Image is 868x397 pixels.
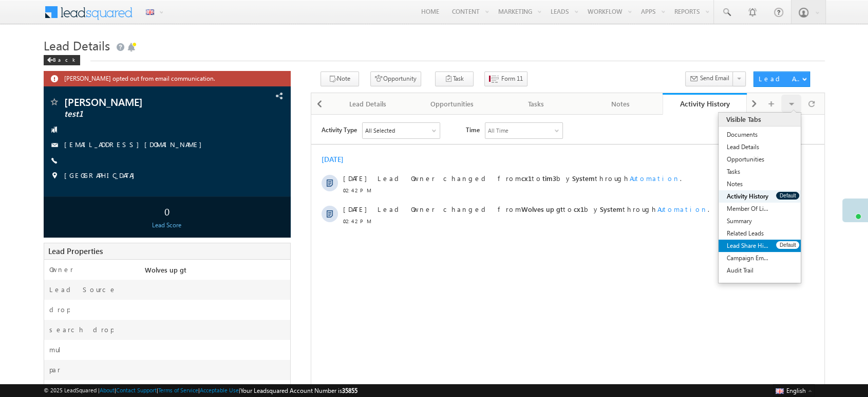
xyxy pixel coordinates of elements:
[484,71,527,86] button: Form 11
[44,386,357,395] span: © 2025 LeadSquared | | | | |
[419,98,485,110] div: Opportunities
[210,90,252,99] span: Wolves up gt
[346,90,397,99] span: Automation
[753,71,810,87] button: Lead Actions
[318,59,369,68] span: Automation
[719,215,776,227] a: Summary
[46,202,288,221] div: 0
[719,203,776,215] a: Member Of Lists
[501,74,523,83] span: Form 11
[46,221,288,230] div: Lead Score
[66,90,398,99] span: Lead Owner changed from to by through .
[158,387,198,393] a: Terms of Service
[49,345,69,354] label: mul
[773,384,814,396] button: English
[776,241,799,249] button: Default
[231,59,245,68] span: tim3
[54,11,84,21] div: All Selected
[326,93,410,115] a: Lead Details
[64,109,218,119] span: test1
[320,71,359,86] button: Note
[49,285,117,294] label: Lead Source
[334,98,401,110] div: Lead Details
[155,8,168,23] span: Time
[719,240,776,252] a: Lead Share History
[210,59,220,68] span: cx1
[145,265,186,274] span: Wolves up gt
[177,11,197,21] div: All Time
[49,325,114,334] label: search drop
[32,90,55,99] span: [DATE]
[49,305,70,314] label: drop
[64,171,140,181] span: [GEOGRAPHIC_DATA]
[48,246,103,256] span: Lead Properties
[700,74,729,83] span: Send Email
[719,178,776,190] a: Notes
[64,97,218,107] span: [PERSON_NAME]
[758,74,802,83] div: Lead Actions
[776,192,799,200] button: Default
[786,387,806,394] span: English
[49,265,73,274] label: Owner
[44,55,85,63] a: Back
[44,37,110,53] span: Lead Details
[64,74,254,82] span: [PERSON_NAME] opted out from email communication.
[32,71,63,80] span: 02:42 PM
[32,102,63,111] span: 02:42 PM
[495,93,579,115] a: Tasks
[100,387,115,393] a: About
[262,90,273,99] span: cx1
[49,365,61,374] label: par
[719,166,776,178] a: Tasks
[719,190,776,203] a: Activity History
[370,71,421,86] button: Opportunity
[116,387,157,393] a: Contact Support
[719,252,776,264] a: Campaign Emails
[719,227,776,240] a: Related Leads
[410,93,495,115] a: Opportunities
[685,71,733,86] button: Send Email
[503,98,570,110] div: Tasks
[719,141,776,153] a: Lead Details
[66,59,370,68] span: Lead Owner changed from to by through .
[719,113,801,127] div: Visible Tabs
[51,8,128,24] div: All Selected
[719,264,776,277] a: Audit Trail
[32,59,55,68] span: [DATE]
[670,99,739,109] div: Activity History
[719,129,776,141] a: Documents
[261,59,284,68] span: System
[64,140,207,150] span: [EMAIL_ADDRESS][DOMAIN_NAME]
[587,98,654,110] div: Notes
[289,90,311,99] span: System
[342,387,357,394] span: 35855
[240,387,357,394] span: Your Leadsquared Account Number is
[579,93,663,115] a: Notes
[435,71,474,86] button: Task
[663,93,747,115] a: Activity History
[10,40,44,49] div: [DATE]
[200,387,239,393] a: Acceptable Use
[44,55,80,65] div: Back
[719,153,776,166] a: Opportunities
[10,8,46,23] span: Activity Type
